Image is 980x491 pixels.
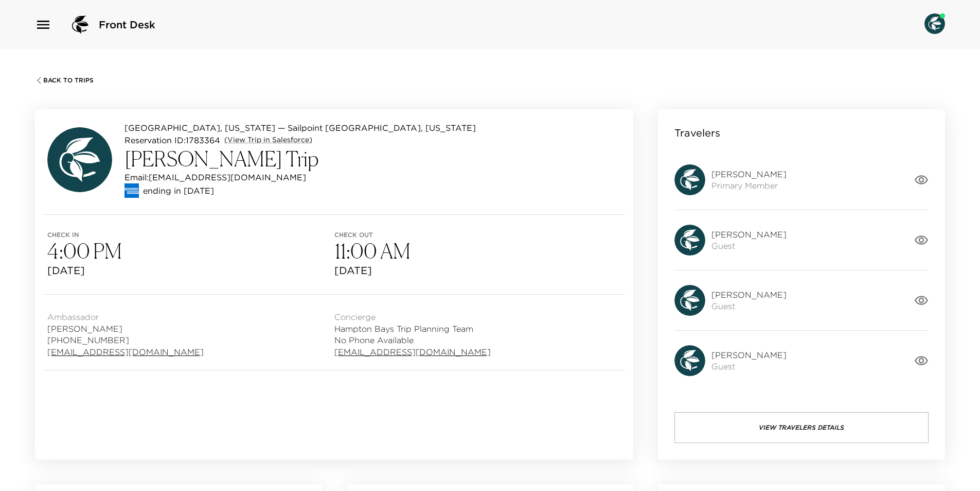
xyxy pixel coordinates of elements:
[711,180,787,191] span: Primary Member
[47,239,334,263] h3: 4:00 PM
[47,346,204,358] a: [EMAIL_ADDRESS][DOMAIN_NAME]
[334,346,491,358] a: [EMAIL_ADDRESS][DOMAIN_NAME]
[47,334,204,346] span: [PHONE_NUMBER]
[124,146,476,171] h3: [PERSON_NAME] Trip
[47,311,204,323] span: Ambassador
[711,240,787,251] span: Guest
[124,122,476,134] p: [GEOGRAPHIC_DATA], [US_STATE] — Sailpoint [GEOGRAPHIC_DATA], [US_STATE]
[674,345,705,376] img: avatar.4afec266560d411620d96f9f038fe73f.svg
[711,168,787,180] span: [PERSON_NAME]
[124,134,220,146] p: Reservation ID: 1783364
[711,300,787,312] span: Guest
[334,323,491,334] span: Hampton Bays Trip Planning Team
[43,77,94,84] span: Back To Trips
[47,127,112,192] img: avatar.4afec266560d411620d96f9f038fe73f.svg
[99,18,155,32] span: Front Desk
[47,263,334,278] span: [DATE]
[334,334,491,346] span: No Phone Available
[334,239,621,263] h3: 11:00 AM
[124,171,306,183] p: Email: [EMAIL_ADDRESS][DOMAIN_NAME]
[334,263,621,278] span: [DATE]
[674,412,929,443] button: View Travelers Details
[334,231,621,239] span: Check out
[674,126,720,140] p: Travelers
[35,76,94,84] button: Back To Trips
[68,12,93,37] img: logo
[674,164,705,195] img: avatar.4afec266560d411620d96f9f038fe73f.svg
[711,361,787,372] span: Guest
[711,289,787,300] span: [PERSON_NAME]
[924,13,945,34] img: User
[711,349,787,361] span: [PERSON_NAME]
[674,285,705,316] img: avatar.4afec266560d411620d96f9f038fe73f.svg
[124,183,139,198] img: credit card type
[711,229,787,240] span: [PERSON_NAME]
[224,135,312,145] a: (View Trip in Salesforce)
[143,184,214,197] p: ending in [DATE]
[47,323,204,334] span: [PERSON_NAME]
[674,225,705,256] img: avatar.4afec266560d411620d96f9f038fe73f.svg
[47,231,334,239] span: Check in
[334,311,491,323] span: Concierge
